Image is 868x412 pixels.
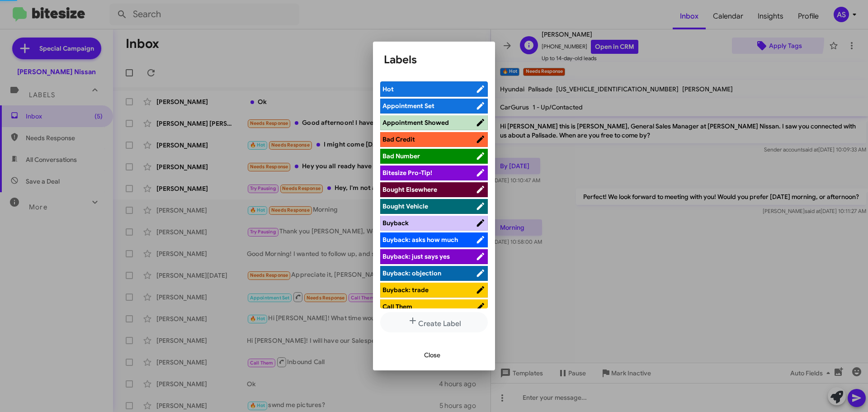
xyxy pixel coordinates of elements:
[382,286,429,294] span: Buyback: trade
[382,152,420,160] span: Bad Number
[382,252,450,260] span: Buyback: just says yes
[382,219,409,227] span: Buyback
[382,202,428,210] span: Bought Vehicle
[424,347,440,363] span: Close
[382,118,449,127] span: Appointment Showed
[382,236,458,244] span: Buyback: asks how much
[382,135,415,143] span: Bad Credit
[417,347,448,363] button: Close
[382,185,437,194] span: Bought Elsewhere
[382,169,432,177] span: Bitesize Pro-Tip!
[382,85,394,93] span: Hot
[384,52,484,67] h1: Labels
[380,312,488,332] button: Create Label
[382,102,434,110] span: Appointment Set
[382,269,441,277] span: Buyback: objection
[382,303,412,311] span: Call Them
